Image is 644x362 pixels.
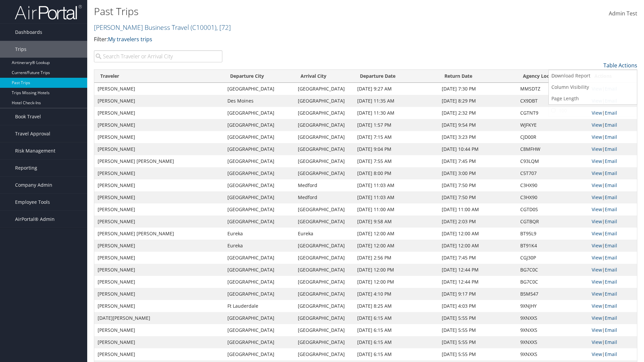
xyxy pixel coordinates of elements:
[15,108,41,125] span: Book Travel
[15,4,82,20] img: airportal-logo.png
[15,160,37,176] span: Reporting
[15,177,52,193] span: Company Admin
[549,105,637,116] a: 100
[15,142,55,159] span: Risk Management
[15,24,42,41] span: Dashboards
[15,125,50,142] span: Travel Approval
[549,70,637,81] a: Download Report
[15,211,55,228] span: AirPortal® Admin
[549,94,637,105] a: 50
[15,41,26,58] span: Trips
[549,82,637,94] a: 25
[549,71,637,82] a: 10
[15,194,50,210] span: Employee Tools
